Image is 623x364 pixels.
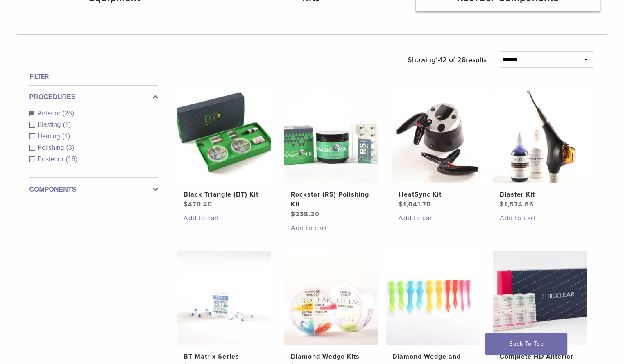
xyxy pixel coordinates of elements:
p: Showing results [408,51,487,68]
a: Add to cart: “Blaster Kit” [500,213,581,223]
span: Posterior [38,156,66,163]
bdi: 1,574.66 [500,200,534,208]
span: $ [184,200,188,208]
img: Diamond Wedge Kits [284,251,378,345]
label: Components [29,185,158,194]
img: Blaster Kit [493,89,587,183]
h2: BT Matrix Series [184,352,265,362]
span: $ [291,210,295,218]
bdi: 1,041.70 [399,200,431,208]
h2: Rockstar (RS) Polishing Kit [291,190,372,209]
span: 1-12 of 28 [435,55,466,64]
h2: HeatSync Kit [399,190,480,199]
span: (1) [63,121,71,128]
img: Diamond Wedge and Long Diamond Wedge [386,251,480,345]
span: (1) [62,133,70,140]
bdi: 235.20 [291,210,319,218]
label: Procedures [29,92,158,102]
a: Add to cart: “Black Triangle (BT) Kit” [184,213,265,223]
a: Black Triangle (BT) KitBlack Triangle (BT) Kit $470.40 [177,89,272,209]
img: HeatSync Kit [392,89,486,183]
span: $ [399,200,403,208]
img: Complete HD Anterior Kit [493,251,587,345]
span: Polishing [38,144,66,151]
span: Blasting [38,121,63,128]
span: Anterior [38,110,63,117]
span: Heating [38,133,62,140]
img: BT Matrix Series [177,251,271,345]
a: Back To Top [485,333,567,355]
h2: Blaster Kit [500,190,581,199]
h4: Filter [29,72,158,81]
img: Rockstar (RS) Polishing Kit [284,89,378,183]
h2: Diamond Wedge Kits [291,352,372,362]
a: Add to cart: “HeatSync Kit” [399,213,480,223]
span: (16) [66,156,77,163]
h2: Black Triangle (BT) Kit [184,190,265,199]
span: (28) [63,110,74,117]
span: $ [500,200,504,208]
a: Rockstar (RS) Polishing KitRockstar (RS) Polishing Kit $235.20 [284,89,379,219]
a: Blaster KitBlaster Kit $1,574.66 [493,89,588,209]
img: Black Triangle (BT) Kit [177,89,271,183]
a: HeatSync KitHeatSync Kit $1,041.70 [392,89,487,209]
span: (3) [66,144,74,151]
bdi: 470.40 [184,200,212,208]
a: Add to cart: “Rockstar (RS) Polishing Kit” [291,223,372,233]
